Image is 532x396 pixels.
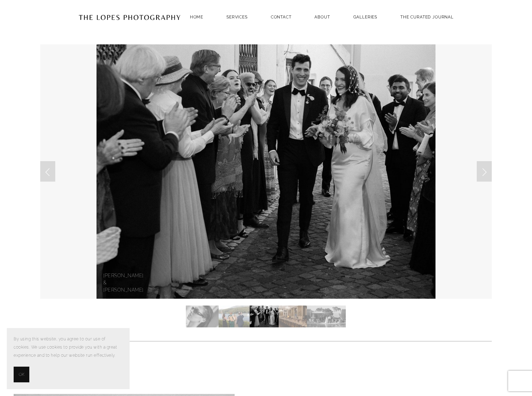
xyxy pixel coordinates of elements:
[97,44,435,299] img: CATHERINE &amp; THEODORE
[307,306,346,327] img: Slide 5
[250,306,279,327] img: Slide 3
[477,161,492,182] a: Next Slide
[14,367,29,382] button: OK
[186,306,219,327] img: Slide 1
[279,306,307,327] img: Slide 4
[226,15,248,19] a: SERVICES
[353,12,378,22] a: GALLERIES
[219,306,250,327] img: Slide 2
[78,0,181,34] img: Portugal Wedding Photographer | The Lopes Photography
[400,12,454,22] a: THE CURATED JOURNAL
[190,12,203,22] a: Home
[14,335,123,360] p: By using this website, you agree to our use of cookies. We use cookies to provide you with a grea...
[7,328,130,389] section: Cookie banner
[314,12,330,22] a: ABOUT
[19,370,24,379] span: OK
[271,12,292,22] a: Contact
[40,161,55,182] a: Previous Slide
